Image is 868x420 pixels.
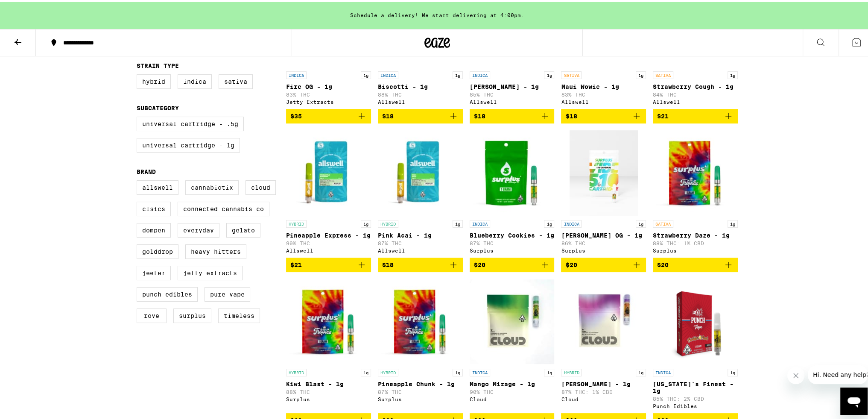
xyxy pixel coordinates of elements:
[453,367,463,375] p: 1g
[137,179,178,193] label: Allswell
[653,246,738,252] div: Surplus
[561,129,646,256] a: Open page for King Louie OG - 1g from Surplus
[653,394,738,400] p: 85% THC: 2% CBD
[378,97,463,103] div: Allswell
[474,260,485,267] span: $20
[378,256,463,270] button: Add to bag
[657,111,669,118] span: $21
[378,129,463,256] a: Open page for Pink Acai - 1g from Allswell
[286,70,307,77] p: INDICA
[470,277,555,411] a: Open page for Mango Mirage - 1g from Cloud
[470,129,555,256] a: Open page for Blueberry Cookies - 1g from Surplus
[470,367,490,375] p: INDICA
[470,388,555,393] p: 90% THC
[378,246,463,252] div: Allswell
[653,379,738,393] p: [US_STATE]'s Finest - 1g
[653,129,738,256] a: Open page for Strawberry Daze - 1g from Surplus
[653,277,738,363] img: Punch Edibles - Florida's Finest - 1g
[653,129,738,214] img: Surplus - Strawberry Daze - 1g
[561,82,646,88] p: Maui Wowie - 1g
[787,365,804,382] iframe: Close message
[137,103,179,110] legend: Subcategory
[561,277,646,363] img: Cloud - Runtz - 1g
[378,218,398,226] p: HYBRID
[470,82,555,88] p: [PERSON_NAME] - 1g
[378,388,463,393] p: 87% THC
[561,379,646,386] p: [PERSON_NAME] - 1g
[561,97,646,103] div: Allswell
[653,97,738,103] div: Allswell
[137,136,240,151] label: Universal Cartridge - 1g
[561,395,646,400] div: Cloud
[286,90,371,96] p: 83% THC
[470,246,555,252] div: Surplus
[570,129,638,214] img: Surplus - King Louie OG - 1g
[565,111,577,118] span: $18
[290,260,302,267] span: $21
[378,277,463,363] img: Surplus - Pineapple Chunk - 1g
[286,379,371,386] p: Kiwi Blast - 1g
[561,107,646,122] button: Add to bag
[728,367,738,375] p: 1g
[286,395,371,400] div: Surplus
[382,260,394,267] span: $18
[137,285,198,300] label: Punch Edibles
[290,111,302,118] span: $35
[728,218,738,226] p: 1g
[286,107,371,122] button: Add to bag
[185,243,246,257] label: Heavy Hitters
[653,239,738,244] p: 88% THC: 1% CBD
[286,230,371,237] p: Pineapple Express - 1g
[561,256,646,270] button: Add to bag
[470,218,490,226] p: INDICA
[474,111,485,118] span: $18
[286,367,307,375] p: HYBRID
[286,277,371,411] a: Open page for Kiwi Blast - 1g from Surplus
[544,367,554,375] p: 1g
[137,221,171,236] label: Dompen
[840,386,868,413] iframe: Button to launch messaging window
[561,218,582,226] p: INDICA
[286,239,371,244] p: 90% THC
[137,243,178,257] label: GoldDrop
[636,218,646,226] p: 1g
[470,256,555,270] button: Add to bag
[286,277,371,363] img: Surplus - Kiwi Blast - 1g
[561,246,646,252] div: Surplus
[137,264,171,279] label: Jeeter
[653,70,673,77] p: SATIVA
[286,129,371,256] a: Open page for Pineapple Express - 1g from Allswell
[561,70,582,77] p: SATIVA
[470,230,555,237] p: Blueberry Cookies - 1g
[226,221,260,236] label: Gelato
[561,277,646,411] a: Open page for Runtz - 1g from Cloud
[378,230,463,237] p: Pink Acai - 1g
[653,402,738,407] div: Punch Edibles
[286,388,371,393] p: 88% THC
[185,179,239,193] label: Cannabiotix
[378,239,463,244] p: 87% THC
[453,70,463,77] p: 1g
[653,107,738,122] button: Add to bag
[137,73,171,87] label: Hybrid
[137,307,167,321] label: Rove
[470,239,555,244] p: 87% THC
[378,82,463,88] p: Biscotti - 1g
[378,277,463,411] a: Open page for Pineapple Chunk - 1g from Surplus
[653,90,738,96] p: 84% THC
[561,90,646,96] p: 83% THC
[378,70,398,77] p: INDICA
[653,277,738,411] a: Open page for Florida's Finest - 1g from Punch Edibles
[470,379,555,386] p: Mango Mirage - 1g
[361,367,371,375] p: 1g
[657,260,669,267] span: $20
[378,90,463,96] p: 88% THC
[561,388,646,393] p: 87% THC: 1% CBD
[382,111,394,118] span: $18
[178,264,243,279] label: Jetty Extracts
[378,129,463,214] img: Allswell - Pink Acai - 1g
[361,70,371,77] p: 1g
[636,70,646,77] p: 1g
[137,200,171,214] label: CLSICS
[561,367,582,375] p: HYBRID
